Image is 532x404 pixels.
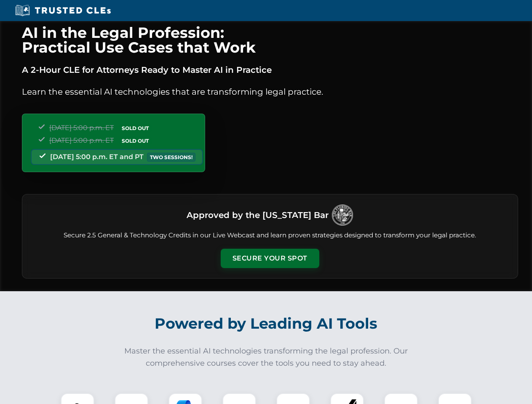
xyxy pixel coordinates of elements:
p: A 2-Hour CLE for Attorneys Ready to Master AI in Practice [22,63,518,77]
button: Secure Your Spot [221,249,319,268]
img: Logo [332,205,353,226]
h3: Approved by the [US_STATE] Bar [187,207,329,223]
p: Learn the essential AI technologies that are transforming legal practice. [22,85,518,98]
h1: AI in the Legal Profession: Practical Use Cases that Work [22,25,518,55]
span: SOLD OUT [119,124,152,133]
span: SOLD OUT [119,136,152,145]
span: [DATE] 5:00 p.m. ET [49,124,114,132]
p: Secure 2.5 General & Technology Credits in our Live Webcast and learn proven strategies designed ... [32,231,508,240]
h2: Powered by Leading AI Tools [33,309,500,338]
img: Trusted CLEs [13,4,113,17]
span: [DATE] 5:00 p.m. ET [49,136,114,144]
p: Master the essential AI technologies transforming the legal profession. Our comprehensive courses... [119,345,414,369]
